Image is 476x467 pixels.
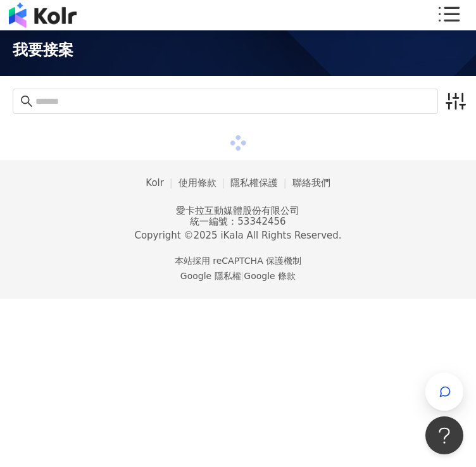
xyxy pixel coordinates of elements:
span: | [241,271,244,281]
a: 聯絡我們 [292,177,330,189]
a: Google 隱私權 [180,271,241,281]
a: Google 條款 [244,271,296,281]
span: 本站採用 reCAPTCHA 保護機制 [175,253,301,283]
span: 我要接案 [13,40,73,61]
a: iKala [220,230,243,241]
iframe: Help Scout Beacon - Open [425,416,463,454]
div: 愛卡拉互動媒體股份有限公司 [134,206,341,216]
a: 使用條款 [178,177,231,189]
div: 統一編號：53342456 [134,216,341,227]
a: 隱私權保護 [230,177,292,189]
div: Copyright © 2025 All Rights Reserved. [134,228,341,243]
img: logo [9,3,77,28]
a: Kolr [146,177,178,189]
span: search [20,95,33,108]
